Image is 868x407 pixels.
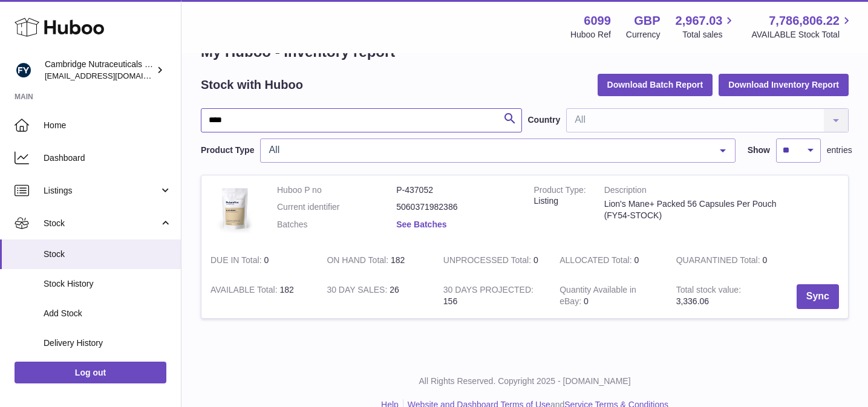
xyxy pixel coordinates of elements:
[396,220,446,229] a: See Batches
[550,275,667,318] td: 0
[676,255,763,268] strong: QUARANTINED Total
[534,196,558,206] span: listing
[769,13,840,29] span: 7,786,806.22
[15,362,166,383] a: Log out
[201,145,254,156] label: Product Type
[682,29,736,41] span: Total sales
[626,29,661,41] div: Currency
[634,13,660,29] strong: GBP
[45,59,154,82] div: Cambridge Nutraceuticals Ltd
[396,201,515,213] dd: 5060371982386
[560,285,636,309] strong: Quantity Available in eBay
[201,275,318,318] td: 182
[443,255,534,268] strong: UNPROCESSED Total
[44,249,172,260] span: Stock
[201,246,318,275] td: 0
[751,29,853,41] span: AVAILABLE Stock Total
[277,219,396,230] dt: Batches
[327,285,390,298] strong: 30 DAY SALES
[604,184,793,199] strong: Description
[434,246,550,275] td: 0
[719,74,849,96] button: Download Inventory Report
[318,246,434,275] td: 182
[44,337,172,349] span: Delivery History
[598,74,713,96] button: Download Batch Report
[584,13,611,29] strong: 6099
[550,246,667,275] td: 0
[266,144,710,156] span: All
[676,13,723,29] span: 2,967.03
[528,114,561,126] label: Country
[191,376,858,387] p: All Rights Reserved. Copyright 2025 - [DOMAIN_NAME]
[277,184,396,196] dt: Huboo P no
[676,13,737,41] a: 2,967.03 Total sales
[604,198,793,221] div: Lion's Mane+ Packed 56 Capsules Per Pouch (FY54-STOCK)
[44,278,172,290] span: Stock History
[210,184,259,233] img: product image
[44,120,172,131] span: Home
[44,218,159,229] span: Stock
[210,255,264,268] strong: DUE IN Total
[210,285,279,298] strong: AVAILABLE Total
[534,185,586,198] strong: Product Type
[45,71,178,80] span: [EMAIL_ADDRESS][DOMAIN_NAME]
[560,255,634,268] strong: ALLOCATED Total
[570,29,611,41] div: Huboo Ref
[827,145,852,156] span: entries
[44,185,159,197] span: Listings
[748,145,770,156] label: Show
[763,255,768,265] span: 0
[396,184,515,196] dd: P-437052
[15,61,33,79] img: huboo@camnutra.com
[44,152,172,164] span: Dashboard
[797,284,839,309] button: Sync
[676,296,710,306] span: 3,336.06
[201,77,303,93] h2: Stock with Huboo
[44,308,172,319] span: Add Stock
[327,255,391,268] strong: ON HAND Total
[676,285,741,298] strong: Total stock value
[751,13,853,41] a: 7,786,806.22 AVAILABLE Stock Total
[277,201,396,213] dt: Current identifier
[443,285,534,298] strong: 30 DAYS PROJECTED
[434,275,550,318] td: 156
[318,275,434,318] td: 26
